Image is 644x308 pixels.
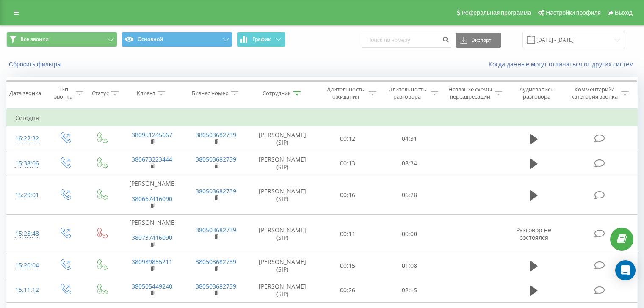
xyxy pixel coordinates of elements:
[132,234,172,242] a: 380737416090
[546,9,601,16] span: Настройки профиля
[379,253,440,278] td: 01:08
[248,278,317,302] td: [PERSON_NAME] (SIP)
[317,151,379,176] td: 00:13
[15,282,38,298] div: 15:11:12
[9,90,41,97] div: Дата звонка
[317,253,379,278] td: 00:15
[615,260,636,280] div: Open Intercom Messenger
[317,126,379,151] td: 00:12
[362,33,451,48] input: Поиск по номеру
[379,151,440,176] td: 08:34
[6,32,117,47] button: Все звонки
[325,86,367,100] div: Длительность ожидания
[7,110,638,126] td: Сегодня
[248,253,317,278] td: [PERSON_NAME] (SIP)
[132,258,172,266] a: 380989855211
[569,86,619,100] div: Комментарий/категория звонка
[137,90,155,97] div: Клиент
[516,226,551,242] span: Разговор не состоялся
[6,60,66,68] button: Сбросить фильтры
[386,86,428,100] div: Длительность разговора
[248,151,317,176] td: [PERSON_NAME] (SIP)
[248,126,317,151] td: [PERSON_NAME] (SIP)
[379,214,440,253] td: 00:00
[196,131,236,139] a: 380503682739
[237,32,285,47] button: График
[15,130,38,147] div: 16:22:32
[196,226,236,234] a: 380503682739
[132,195,172,203] a: 380667416090
[15,155,38,172] div: 15:38:06
[92,90,109,97] div: Статус
[192,90,229,97] div: Бизнес номер
[122,32,232,47] button: Основной
[512,86,561,100] div: Аудиозапись разговора
[196,187,236,195] a: 380503682739
[379,278,440,302] td: 02:15
[379,126,440,151] td: 04:31
[196,258,236,266] a: 380503682739
[379,176,440,214] td: 06:28
[20,36,49,43] span: Все звонки
[317,176,379,214] td: 00:16
[456,33,501,48] button: Экспорт
[615,9,633,16] span: Выход
[196,155,236,163] a: 380503682739
[53,86,73,100] div: Тип звонка
[132,282,172,290] a: 380505449240
[15,187,38,203] div: 15:29:01
[263,90,291,97] div: Сотрудник
[132,131,172,139] a: 380951245667
[317,214,379,253] td: 00:11
[489,60,638,68] a: Когда данные могут отличаться от других систем
[252,36,271,42] span: График
[248,214,317,253] td: [PERSON_NAME] (SIP)
[317,278,379,302] td: 00:26
[448,86,492,100] div: Название схемы переадресации
[132,155,172,163] a: 380673223444
[120,214,184,253] td: [PERSON_NAME]
[120,176,184,214] td: [PERSON_NAME]
[248,176,317,214] td: [PERSON_NAME] (SIP)
[15,225,38,242] div: 15:28:48
[462,9,531,16] span: Реферальная программа
[196,282,236,290] a: 380503682739
[15,257,38,274] div: 15:20:04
